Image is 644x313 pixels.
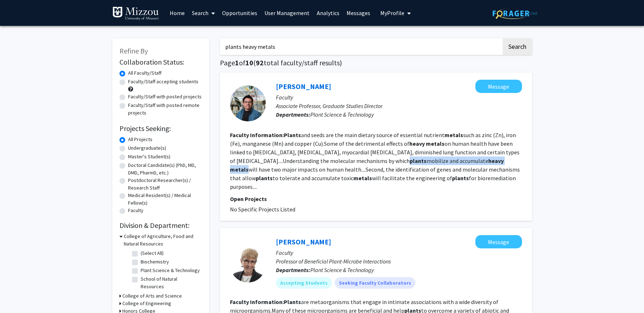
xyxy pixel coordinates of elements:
[276,266,310,274] b: Departments:
[188,0,218,25] a: Search
[128,153,170,160] label: Master's Student(s)
[276,277,332,289] mat-chip: Accepting Students
[313,0,343,25] a: Analytics
[119,221,202,230] h2: Division & Department:
[261,0,313,25] a: User Management
[220,38,502,55] input: Search Keywords
[128,144,166,152] label: Undergraduate(s)
[503,38,532,55] button: Search
[343,0,374,25] a: Messages
[5,281,30,308] iframe: Chat
[220,59,532,67] h1: Page of ( total faculty/staff results)
[284,298,301,305] b: Plants
[276,93,522,102] p: Faculty
[141,267,200,274] label: Plant Science & Technology
[119,124,202,133] h2: Projects Seeking:
[310,266,374,274] span: Plant Science & Technology
[230,195,522,203] p: Open Projects
[128,102,202,117] label: Faculty/Staff with posted remote projects
[235,58,239,67] span: 1
[276,111,310,118] b: Departments:
[276,237,331,246] a: [PERSON_NAME]
[475,80,522,93] button: Message David Mendoza-Cózatl
[353,174,372,182] b: metals
[276,248,522,257] p: Faculty
[410,157,427,164] b: plants
[112,6,159,21] img: University of Missouri Logo
[218,0,261,25] a: Opportunities
[284,131,301,139] b: Plants
[276,82,331,91] a: [PERSON_NAME]
[380,9,404,17] span: My Profile
[166,0,188,25] a: Home
[119,58,202,66] h2: Collaboration Status:
[452,174,469,182] b: plants
[230,206,295,213] span: No Specific Projects Listed
[488,157,504,164] b: heavy
[493,8,537,19] img: ForagerOne Logo
[276,102,522,110] p: Associate Professor, Graduate Studies Director
[445,131,463,139] b: metals
[122,292,182,300] h3: College of Arts and Science
[128,93,202,101] label: Faculty/Staff with posted projects
[141,275,200,290] label: School of Natural Resources
[119,46,148,55] span: Refine By
[256,174,273,182] b: plants
[230,166,249,173] b: metals
[230,298,284,305] b: Faculty Information:
[276,257,522,266] p: Professor of Beneficial Plant-Microbe Interactions
[245,58,253,67] span: 10
[122,300,171,307] h3: College of Engineering
[128,78,198,85] label: Faculty/Staff accepting students
[256,58,264,67] span: 92
[128,177,202,192] label: Postdoctoral Researcher(s) / Research Staff
[141,258,169,266] label: Biochemistry
[128,192,202,207] label: Medical Resident(s) / Medical Fellow(s)
[409,140,425,147] b: heavy
[426,140,445,147] b: metals
[310,111,374,118] span: Plant Science & Technology
[128,136,152,143] label: All Projects
[128,69,161,77] label: All Faculty/Staff
[128,162,202,177] label: Doctoral Candidate(s) (PhD, MD, DMD, PharmD, etc.)
[335,277,415,289] mat-chip: Seeking Faculty Collaborators
[475,235,522,248] button: Message Heike Buecking
[124,233,202,248] h3: College of Agriculture, Food and Natural Resources
[141,249,164,257] label: (Select All)
[230,131,284,139] b: Faculty Information:
[230,131,520,190] fg-read-more: and seeds are the main dietary source of essential nutrient such as zinc (Zn), iron (Fe), mangane...
[128,207,144,214] label: Faculty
